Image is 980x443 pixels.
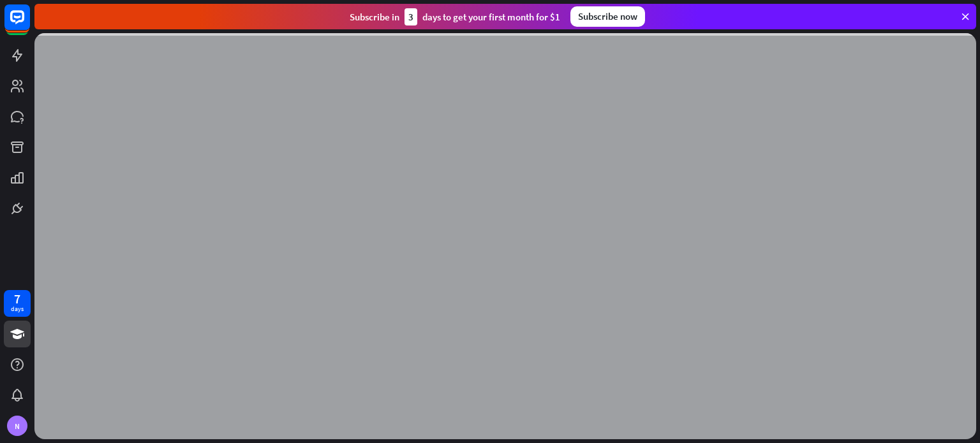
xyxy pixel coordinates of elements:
div: 3 [405,8,417,25]
div: days [11,305,24,314]
div: N [7,416,27,436]
div: Subscribe now [570,6,645,27]
div: Subscribe in days to get your first month for $1 [350,8,560,25]
a: 7 days [4,290,31,317]
div: 7 [14,293,20,305]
